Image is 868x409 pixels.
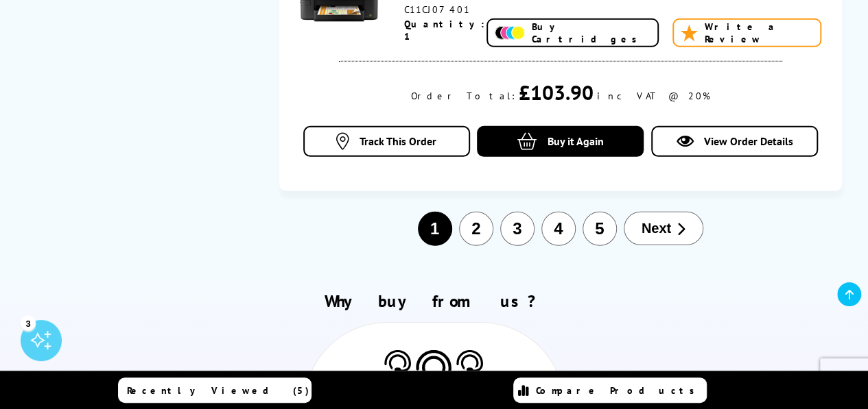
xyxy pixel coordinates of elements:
[118,377,312,403] a: Recently Viewed (5)
[583,212,617,246] button: 5
[360,134,436,148] span: Track This Order
[21,315,36,330] div: 3
[26,290,842,312] h2: Why buy from us?
[486,18,659,47] a: Buy Cartridges
[672,18,821,47] a: Write a Review
[413,350,454,397] img: Printer Experts
[705,21,813,45] span: Write a Review
[642,221,671,236] span: Next
[459,212,493,246] button: 2
[495,26,525,40] img: Add Cartridges
[513,377,707,403] a: Compare Products
[127,384,309,397] span: Recently Viewed (5)
[454,350,485,385] img: Printer Experts
[536,384,702,397] span: Compare Products
[547,134,603,148] span: Buy it Again
[541,212,576,246] button: 4
[477,126,644,157] a: Buy it Again
[518,79,593,106] div: £103.90
[651,126,818,157] a: View Order Details
[500,212,535,246] button: 3
[382,350,413,385] img: Printer Experts
[404,3,696,16] div: C11CJ07401
[624,212,703,245] button: Next
[703,134,793,148] span: View Order Details
[404,18,486,42] span: Quantity: 1
[532,21,651,45] span: Buy Cartridges
[596,90,709,102] div: inc VAT @ 20%
[303,126,470,157] a: Track This Order
[411,90,515,102] div: Order Total:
